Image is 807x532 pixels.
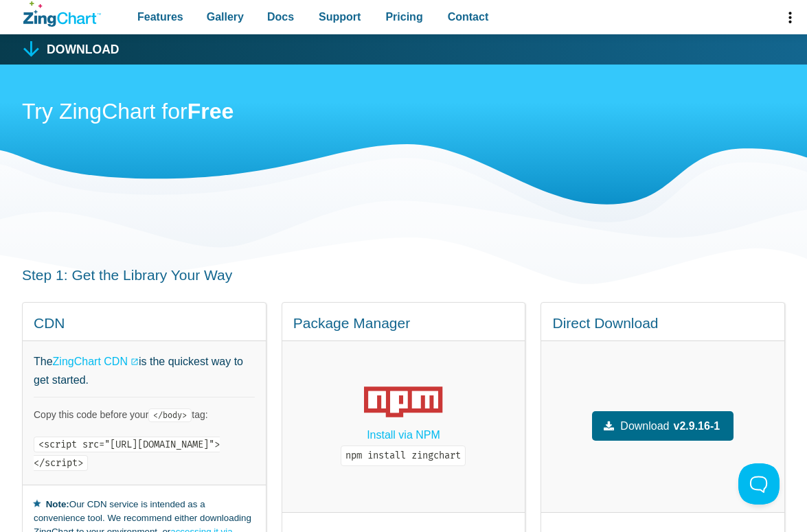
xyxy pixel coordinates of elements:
[207,8,244,26] span: Gallery
[267,8,294,26] span: Docs
[34,352,255,389] p: The is the quickest way to get started.
[738,463,780,505] iframe: Toggle Customer Support
[367,426,440,444] a: Install via NPM
[552,314,773,332] h4: Direct Download
[592,411,734,441] a: Downloadv2.9.16-1
[341,446,466,466] code: npm install zingchart
[53,352,139,371] a: ZingChart CDN
[22,97,785,128] h2: Try ZingChart for
[46,499,69,509] strong: Note:
[34,314,255,332] h4: CDN
[148,408,192,422] code: </body>
[620,417,669,435] span: Download
[34,408,255,421] p: Copy this code before your tag:
[385,8,422,26] span: Pricing
[23,1,101,27] a: ZingChart Logo. Click to return to the homepage
[137,8,183,26] span: Features
[34,437,220,471] code: <script src="[URL][DOMAIN_NAME]"></script>
[319,8,361,26] span: Support
[448,8,489,26] span: Contact
[187,99,234,124] strong: Free
[22,266,785,284] h3: Step 1: Get the Library Your Way
[47,44,120,56] h1: Download
[674,417,720,435] strong: v2.9.16-1
[293,314,514,332] h4: Package Manager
